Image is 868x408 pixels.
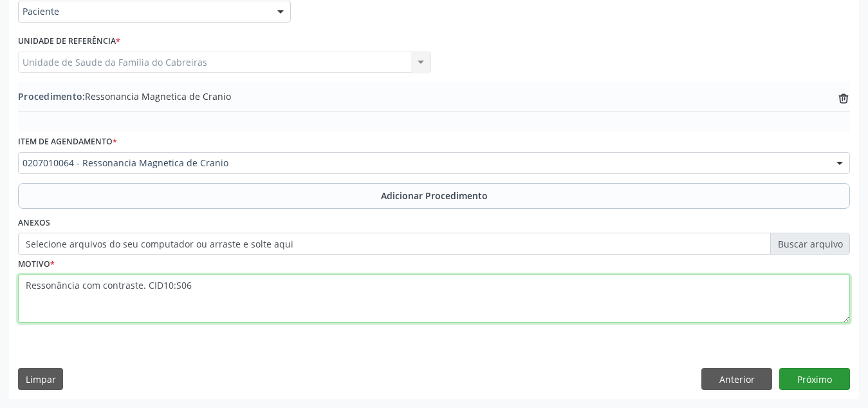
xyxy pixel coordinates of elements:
span: Paciente [23,5,264,18]
label: Anexos [18,213,50,233]
label: Unidade de referência [18,32,120,52]
button: Próximo [779,368,850,390]
span: Ressonancia Magnetica de Cranio [18,90,231,103]
label: Motivo [18,255,55,275]
label: Item de agendamento [18,132,117,152]
span: Procedimento: [18,90,85,102]
button: Adicionar Procedimento [18,183,850,209]
span: Adicionar Procedimento [381,189,488,202]
span: 0207010064 - Ressonancia Magnetica de Cranio [23,157,824,170]
button: Anterior [701,368,772,390]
